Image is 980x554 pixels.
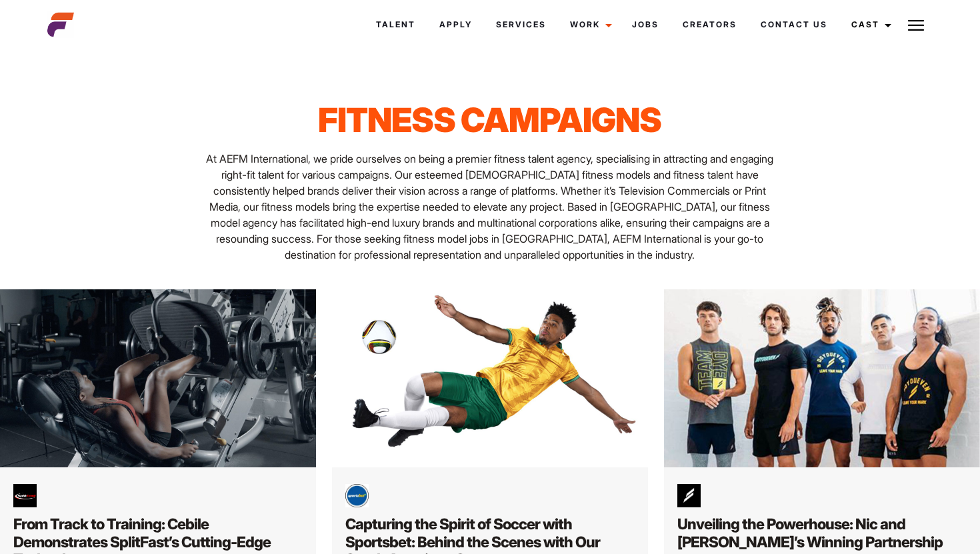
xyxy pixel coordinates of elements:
[620,7,671,43] a: Jobs
[13,484,37,507] img: 512x512bb
[364,7,427,43] a: Talent
[484,7,558,43] a: Services
[332,289,648,467] img: 1@3x 10 scaled
[749,7,839,43] a: Contact Us
[677,484,701,507] img: a3bd2a49422ca0d9476a65bea6830e46
[197,151,783,263] p: At AEFM International, we pride ourselves on being a premier fitness talent agency, specialising ...
[197,100,783,140] h1: Fitness Campaigns
[839,7,899,43] a: Cast
[345,484,369,507] img: download
[664,289,980,467] img: 1@3x 3 scaled
[558,7,620,43] a: Work
[47,11,74,38] img: cropped-aefm-brand-fav-22-square.png
[908,17,924,33] img: Burger icon
[671,7,749,43] a: Creators
[677,515,967,551] h2: Unveiling the Powerhouse: Nic and [PERSON_NAME]’s Winning Partnership
[427,7,484,43] a: Apply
